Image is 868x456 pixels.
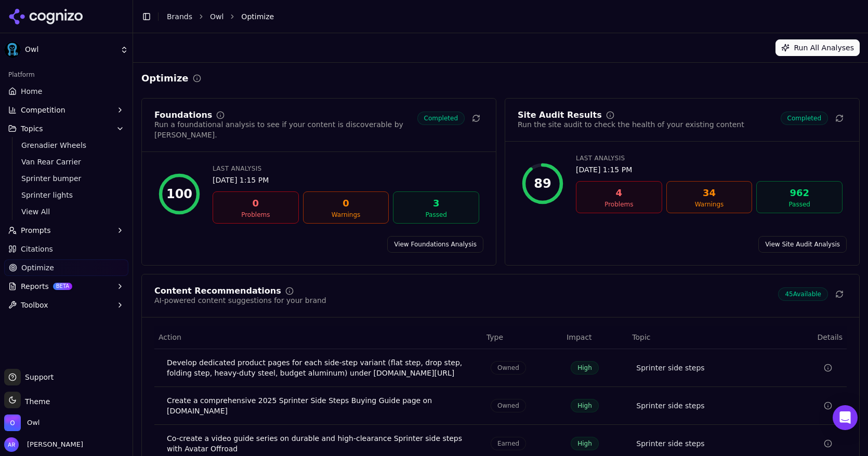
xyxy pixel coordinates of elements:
span: Grenadier Wheels [21,140,112,150]
span: Impact [567,332,591,342]
span: High [571,437,599,450]
div: 0 [217,196,294,211]
div: Run a foundational analysis to see if your content is discoverable by [PERSON_NAME]. [154,119,417,140]
span: Competition [21,105,65,115]
img: Owl [4,42,21,58]
a: Optimize [4,259,128,276]
div: Passed [398,211,475,219]
a: Owl [210,11,223,22]
span: Support [21,372,54,382]
span: High [571,361,599,375]
div: Last Analysis [213,164,479,173]
a: Sprinter side steps [636,400,704,411]
div: 0 [308,196,385,211]
span: Owl [25,45,116,54]
a: Home [4,83,128,100]
div: Last Analysis [576,154,843,162]
span: [PERSON_NAME] [23,440,83,449]
div: Run the site audit to check the health of your existing content [518,119,744,130]
span: View All [21,206,112,217]
span: Sprinter lights [21,190,112,200]
th: Topic [628,326,788,349]
div: Develop dedicated product pages for each side-step variant (flat step, drop step, folding step, h... [167,357,474,378]
th: Details [788,326,847,349]
div: 100 [166,186,192,202]
span: Reports [21,281,49,292]
span: Action [159,332,181,342]
span: Topic [632,332,650,342]
span: Owned [491,361,526,375]
span: Theme [21,397,50,406]
span: Topics [21,123,43,134]
div: 962 [761,186,838,200]
span: Home [21,86,42,96]
span: Owned [491,399,526,412]
a: View All [17,204,116,219]
th: Impact [562,326,628,349]
a: Van Rear Carrier [17,155,116,169]
span: Completed [417,112,465,125]
button: Open organization switcher [4,414,40,431]
a: Grenadier Wheels [17,138,116,153]
span: High [571,399,599,412]
a: Sprinter side steps [636,363,704,373]
span: 45 Available [778,287,828,301]
span: Sprinter bumper [21,173,112,184]
img: Owl [4,414,21,431]
th: Type [482,326,562,349]
span: Details [793,332,843,342]
div: Problems [217,211,294,219]
nav: breadcrumb [167,11,839,22]
div: 34 [671,186,748,200]
span: Completed [781,112,828,125]
div: Passed [761,200,838,209]
div: Warnings [671,200,748,209]
span: Van Rear Carrier [21,157,112,167]
span: BETA [53,283,72,290]
a: Citations [4,241,128,257]
button: Run All Analyses [775,39,860,56]
span: Citations [21,244,53,254]
div: Foundations [154,111,212,119]
a: Sprinter side steps [636,438,704,449]
div: [DATE] 1:15 PM [576,164,843,175]
span: Toolbox [21,300,48,310]
img: Adam Raper [4,437,19,452]
th: Action [154,326,482,349]
div: Create a comprehensive 2025 Sprinter Side Steps Buying Guide page on [DOMAIN_NAME] [167,395,474,416]
div: Content Recommendations [154,287,281,295]
button: Toolbox [4,297,128,313]
div: AI-powered content suggestions for your brand [154,295,326,306]
a: Sprinter lights [17,188,116,202]
div: Co-create a video guide series on durable and high-clearance Sprinter side steps with Avatar Offroad [167,433,474,454]
a: Brands [167,12,192,21]
span: Type [486,332,503,342]
div: Problems [581,200,657,209]
div: [DATE] 1:15 PM [213,175,479,185]
div: Site Audit Results [518,111,602,119]
button: Competition [4,102,128,118]
div: Open Intercom Messenger [833,405,858,430]
h2: Optimize [141,71,189,86]
a: View Site Audit Analysis [758,236,847,253]
span: Owl [27,418,40,427]
div: 89 [534,175,551,192]
button: Topics [4,120,128,137]
span: Optimize [21,262,54,273]
div: Platform [4,66,128,83]
span: Earned [491,437,526,450]
button: Open user button [4,437,83,452]
a: View Foundations Analysis [387,236,483,253]
button: Prompts [4,222,128,239]
div: 3 [398,196,475,211]
a: Sprinter bumper [17,171,116,186]
span: Optimize [241,11,274,22]
div: Warnings [308,211,385,219]
div: 4 [581,186,657,200]
span: Prompts [21,225,51,236]
button: ReportsBETA [4,278,128,295]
